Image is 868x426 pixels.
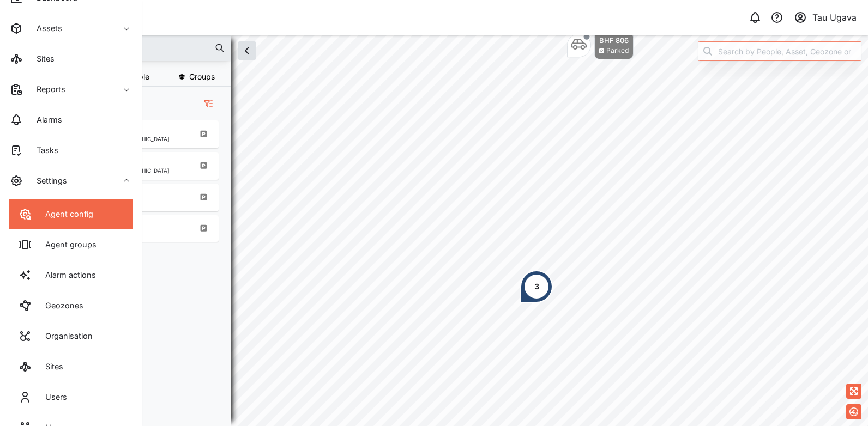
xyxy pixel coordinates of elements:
input: Search by People, Asset, Geozone or Place [698,41,861,61]
div: BHF 806 [599,35,629,46]
div: Tasks [28,144,58,156]
a: Agent groups [9,229,133,260]
div: Settings [28,175,67,187]
canvas: Map [35,35,868,426]
div: 3 [534,281,539,293]
div: Tau Ugava [812,11,857,25]
a: Alarm actions [9,260,133,290]
div: Geozones [37,300,83,312]
a: Geozones [9,290,133,321]
div: Organisation [37,330,93,342]
div: Agent groups [37,239,97,251]
span: Groups [189,73,215,81]
div: Map marker [567,32,634,59]
button: Tau Ugava [791,10,859,25]
div: Sites [28,53,55,65]
a: Users [9,382,133,412]
a: Organisation [9,321,133,351]
div: Sites [37,361,63,373]
div: Alarms [28,114,62,126]
div: Map marker [520,270,553,303]
div: Reports [28,83,65,95]
div: Agent config [37,208,93,220]
div: Alarm actions [37,269,96,281]
div: Parked [606,46,629,56]
div: Users [37,391,67,403]
a: Sites [9,351,133,382]
a: Agent config [9,199,133,229]
div: Assets [28,22,62,34]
